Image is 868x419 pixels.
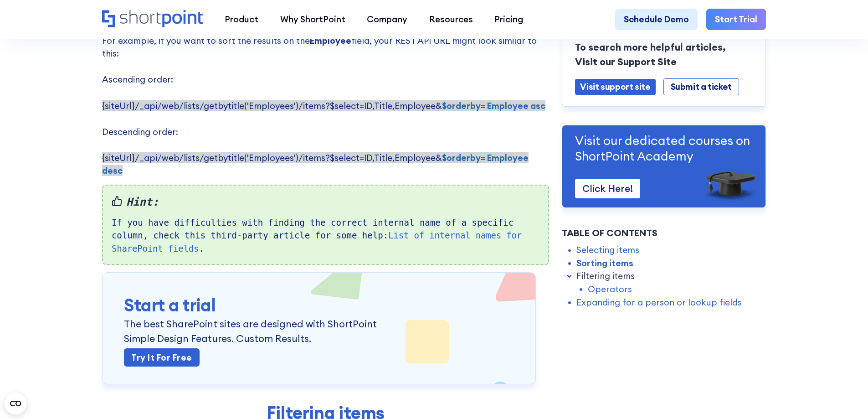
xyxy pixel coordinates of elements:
[112,230,522,253] a: List of internal names for SharePoint fields
[124,317,397,346] p: The best SharePoint sites are designed with ShortPoint Simple Design Features. Custom Results.
[102,152,529,176] span: {siteUrl}/_api/web/lists/getbytitle('Employees')/items?$select=ID,Title,Employee&
[575,132,753,164] p: Visit our dedicated courses on ShortPoint Academy
[575,178,640,198] a: Click Here!
[124,348,200,367] a: Try it for Free
[822,375,868,419] iframe: Chat Widget
[663,78,739,95] a: Submit a ticket
[706,9,766,31] a: Start Trial
[112,194,539,211] em: Hint:
[102,100,545,111] span: {siteUrl}/_api/web/lists/getbytitle('Employees')/items?$select=ID,Title,Employee&
[576,243,639,257] a: Selecting items
[5,393,26,414] button: Open CMP widget
[576,295,742,309] a: Expanding for a person or lookup fields
[588,283,632,296] a: Operators
[576,269,635,283] a: Filtering items
[310,35,351,46] strong: Employee
[124,294,514,317] h3: Start a trial
[102,185,549,265] div: If you have difficulties with finding the correct internal name of a specific column, check this ...
[418,9,484,31] a: Resources
[429,13,473,26] div: Resources
[575,40,753,69] p: To search more helpful articles, Visit our Support Site
[225,13,258,26] div: Product
[575,78,655,94] a: Visit support site
[442,100,545,111] strong: $orderby= Employee asc
[494,13,523,26] div: Pricing
[484,9,534,31] a: Pricing
[356,9,418,31] a: Company
[280,13,345,26] div: Why ShortPoint
[615,9,698,31] a: Schedule Demo
[102,10,203,29] a: Home
[367,13,407,26] div: Company
[576,256,633,269] a: Sorting items
[562,226,766,240] div: Table of Contents
[214,9,269,31] a: Product
[269,9,356,31] a: Why ShortPoint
